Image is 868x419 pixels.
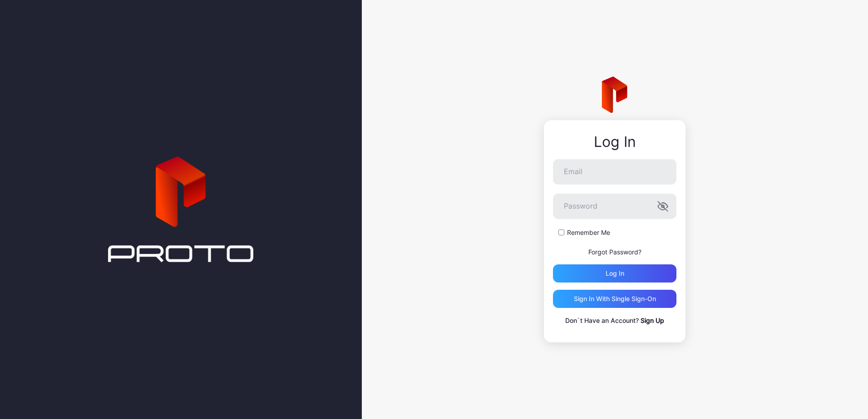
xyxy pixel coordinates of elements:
div: Log in [606,270,624,277]
input: Email [553,159,676,185]
div: Log In [553,134,676,150]
label: Remember Me [567,228,610,237]
button: Password [657,201,668,212]
p: Don`t Have an Account? [553,315,676,326]
button: Log in [553,264,676,283]
a: Sign Up [641,317,664,324]
div: Sign in With Single Sign-On [574,295,656,302]
input: Password [553,194,676,219]
button: Sign in With Single Sign-On [553,290,676,308]
a: Forgot Password? [588,248,641,256]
